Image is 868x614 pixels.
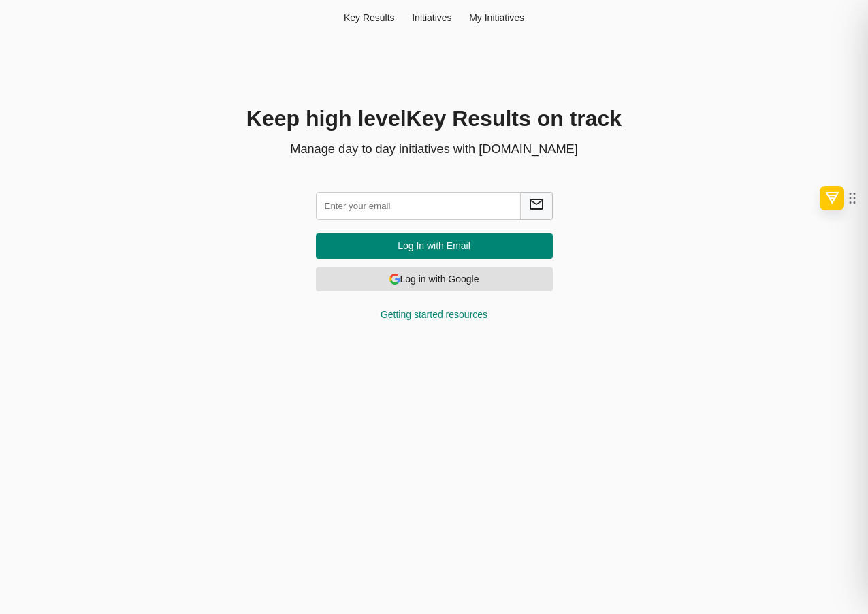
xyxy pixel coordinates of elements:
[389,274,400,285] img: Log in with Google
[124,140,745,158] p: Manage day to day initiatives with [DOMAIN_NAME]
[335,11,403,25] div: Key Result s
[460,11,533,25] div: My Initiatives
[403,11,460,25] div: Initiatives
[316,267,553,292] button: Log in with GoogleLog in with Google
[316,233,553,259] button: Log In with Email
[327,271,542,288] span: Log in with Google
[124,103,745,135] h1: Keep high level Key Result s on track
[327,238,542,255] span: Log In with Email
[316,308,553,321] div: Getting started resources
[316,192,521,220] input: Enter your email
